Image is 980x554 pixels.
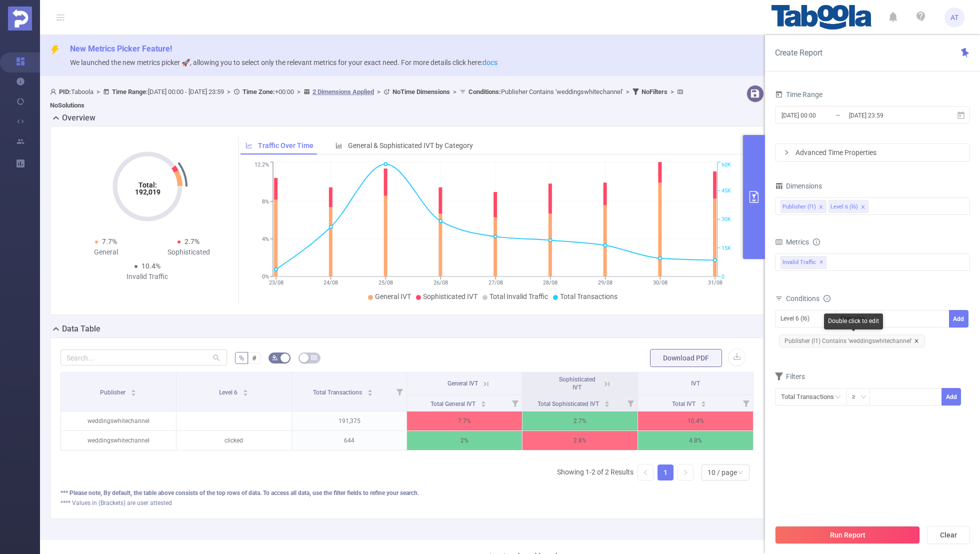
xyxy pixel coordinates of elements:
li: 1 [657,464,673,480]
i: icon: thunderbolt [50,45,60,55]
b: No Time Dimensions [392,88,450,95]
tspan: 192,019 [134,188,160,196]
li: Next Page [677,464,693,480]
i: icon: caret-down [243,392,248,395]
span: Publisher (l1) Contains 'weddingswhitechannel' [779,334,925,347]
p: weddingswhitechannel [61,411,176,430]
i: icon: caret-down [131,392,136,395]
span: > [623,88,632,95]
div: 10 / page [707,465,737,480]
div: Sort [480,399,486,405]
i: Filter menu [508,395,522,411]
span: Create Report [775,48,822,57]
p: 2% [407,431,522,450]
span: Total Invalid Traffic [489,292,548,300]
i: icon: right [783,149,789,155]
div: Sort [700,399,706,405]
i: icon: down [860,394,866,401]
button: Run Report [775,526,920,544]
span: Publisher [100,389,127,396]
p: 7.7% [407,411,522,430]
span: General IVT [447,380,478,387]
div: Publisher (l1) [782,200,816,213]
i: icon: caret-down [480,403,486,406]
div: Sort [367,388,373,394]
div: Sophisticated [147,247,230,257]
tspan: 29/08 [598,279,612,286]
span: Total IVT [672,400,697,407]
span: Total Sophisticated IVT [537,400,600,407]
i: icon: caret-down [604,403,610,406]
p: 191,375 [292,411,407,430]
i: icon: table [311,354,317,360]
span: > [374,88,383,95]
tspan: 28/08 [543,279,557,286]
i: Filter menu [623,395,637,411]
b: Time Range: [112,88,148,95]
span: Total Transactions [560,292,617,300]
u: 2 Dimensions Applied [312,88,374,95]
input: Search... [60,349,227,365]
tspan: 31/08 [707,279,722,286]
i: icon: caret-down [700,403,706,406]
div: General [64,247,147,257]
span: ✕ [819,256,823,268]
tspan: 4% [262,236,269,242]
tspan: 23/08 [268,279,283,286]
div: Sort [242,388,248,394]
span: Level 6 [219,389,239,396]
span: General IVT [375,292,411,300]
tspan: 25/08 [378,279,393,286]
a: 1 [658,465,673,480]
button: Add [941,388,961,405]
span: Metrics [775,238,809,246]
i: icon: caret-up [131,388,136,391]
li: Publisher (l1) [780,200,826,213]
span: Sophisticated IVT [423,292,477,300]
tspan: 30K [721,216,731,223]
tspan: Total: [138,181,156,189]
div: Sort [130,388,136,394]
div: icon: rightAdvanced Time Properties [775,144,969,161]
div: Level 6 (l6) [830,200,858,213]
button: Add [949,310,968,327]
span: Traffic Over Time [258,141,313,149]
i: icon: right [682,469,688,475]
button: Clear [927,526,970,544]
span: 7.7% [102,237,117,245]
span: 10.4% [141,262,160,270]
tspan: 0 [721,273,724,280]
p: 2.7% [522,411,637,430]
input: End date [848,108,929,122]
button: Download PDF [650,349,722,367]
img: Protected Media [8,6,32,30]
span: Total General IVT [430,400,477,407]
span: We launched the new metrics picker 🚀, allowing you to select only the relevant metrics for your e... [70,58,497,66]
div: ≥ [852,388,862,405]
p: clicked [176,431,291,450]
span: IVT [691,380,700,387]
i: icon: caret-down [367,392,372,395]
span: Time Range [775,90,822,98]
i: icon: user [50,88,59,95]
tspan: 26/08 [433,279,447,286]
span: Total Transactions [313,389,363,396]
div: Contains [840,310,872,327]
i: icon: close [860,204,865,210]
span: General & Sophisticated IVT by Category [348,141,473,149]
i: icon: close [818,204,823,210]
p: 2.8% [522,431,637,450]
span: % [239,354,244,362]
i: icon: close [914,338,919,343]
tspan: 15K [721,245,731,251]
span: Taboola [DATE] 00:00 - [DATE] 23:59 +00:00 [50,88,686,109]
span: Invalid Traffic [780,256,826,269]
i: icon: down [737,469,743,476]
tspan: 60K [721,162,731,168]
li: Level 6 (l6) [828,200,868,213]
div: Invalid Traffic [106,271,189,282]
i: Filter menu [392,372,406,411]
p: 644 [292,431,407,450]
i: icon: line-chart [245,142,252,149]
span: > [450,88,459,95]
